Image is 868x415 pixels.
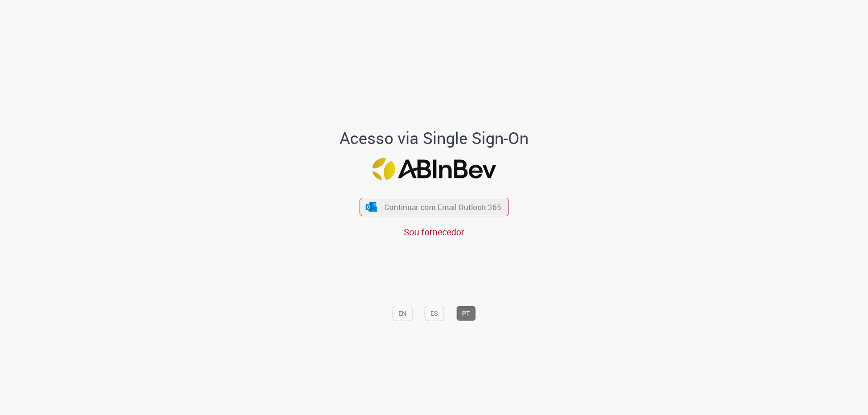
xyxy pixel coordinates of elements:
span: Continuar com Email Outlook 365 [384,202,501,212]
button: ES [425,306,444,321]
h1: Acesso via Single Sign-On [309,129,560,147]
img: ícone Azure/Microsoft 360 [365,202,378,212]
button: ícone Azure/Microsoft 360 Continuar com Email Outlook 365 [359,198,509,216]
a: Sou fornecedor [404,226,464,238]
button: PT [456,306,476,321]
img: Logo ABInBev [372,158,496,180]
button: EN [392,306,412,321]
